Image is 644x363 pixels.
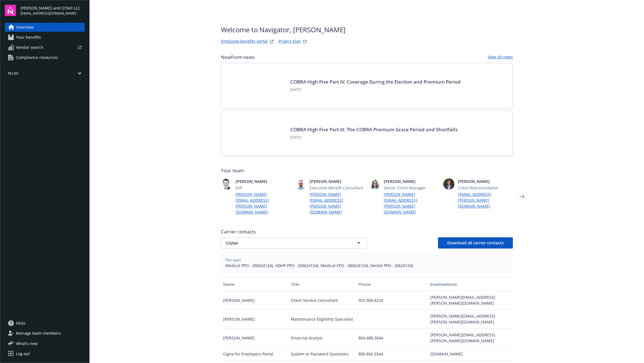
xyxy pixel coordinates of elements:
[428,277,513,291] button: Email/website
[230,120,284,147] img: BLOG-Card Image - Compliance - COBRA High Five Pt 3 - 09-03-25.jpg
[16,33,41,42] span: Your benefits
[438,237,513,249] button: Download all carrier contacts
[16,53,58,62] span: Compliance resources
[16,23,33,32] span: Overview
[226,240,342,246] span: CIGNA
[5,341,47,346] button: What's new
[221,237,367,249] button: CIGNA
[221,38,268,45] a: Employee benefits portal
[221,277,289,291] button: Name
[221,347,289,361] div: Cigna for Employers Portal
[443,178,455,190] img: photo
[289,347,356,361] div: System or Password Questions
[428,347,513,361] div: [DOMAIN_NAME]
[295,178,306,190] img: photo
[5,319,85,328] a: FAQs
[225,258,508,263] span: Plan types
[458,178,513,184] span: [PERSON_NAME]
[488,54,513,61] a: View all news
[384,191,439,215] a: [PERSON_NAME][EMAIL_ADDRESS][PERSON_NAME][DOMAIN_NAME]
[458,191,513,209] a: [EMAIL_ADDRESS][PERSON_NAME][DOMAIN_NAME]
[428,291,513,310] div: [PERSON_NAME][EMAIL_ADDRESS][PERSON_NAME][DOMAIN_NAME]
[290,135,458,140] span: [DATE]
[356,277,428,291] button: Phone
[384,185,439,191] span: Senior Client Manager
[310,178,365,184] span: [PERSON_NAME]
[447,240,504,245] span: Download all carrier contacts
[290,87,461,92] span: [DATE]
[20,5,80,11] span: [PERSON_NAME] and O'Dell LLC
[221,25,346,35] span: Welcome to Navigator , [PERSON_NAME]
[268,38,275,45] a: striveWebsite
[16,341,38,346] span: What ' s new
[384,178,439,184] span: [PERSON_NAME]
[5,23,85,32] a: Overview
[356,347,428,361] div: 800.866.5544
[5,329,85,338] a: Manage team members
[289,277,356,291] button: Title
[310,185,365,191] span: Executive Benefit Consultant
[517,192,526,201] a: Next
[290,79,461,85] a: COBRA High Five Part IV: Coverage During the Election and Premium Period
[430,281,510,287] div: Email/website
[225,263,508,268] span: Medical PPO - (00624124), HDHP PPO - (00624124), Medical EPO - (00624124), Dental PPO - (0624124)
[16,43,43,52] span: Vendor search
[221,167,513,174] span: Your team
[16,319,26,328] span: FAQs
[289,328,356,347] div: Financial Analyst
[310,191,365,215] a: [PERSON_NAME][EMAIL_ADDRESS][PERSON_NAME][DOMAIN_NAME]
[291,281,354,287] div: Title
[5,53,85,62] a: Compliance resources
[358,281,426,287] div: Phone
[369,178,380,190] img: photo
[221,291,289,310] div: [PERSON_NAME]
[221,310,289,328] div: [PERSON_NAME]
[223,281,286,287] div: Name
[221,228,513,235] span: Carrier contacts
[289,310,356,328] div: Maintenance Eligibility Specialist
[356,328,428,347] div: 804.688.3044
[356,291,428,310] div: 925.906.8224
[5,71,85,78] button: Files
[221,328,289,347] div: [PERSON_NAME]
[236,191,291,215] a: [PERSON_NAME][EMAIL_ADDRESS][PERSON_NAME][DOMAIN_NAME]
[221,178,232,190] img: photo
[428,328,513,347] div: [PERSON_NAME][EMAIL_ADDRESS][PERSON_NAME][DOMAIN_NAME]
[16,329,61,338] span: Manage team members
[236,185,291,191] span: EVP
[20,5,85,16] button: [PERSON_NAME] and O'Dell LLC[EMAIL_ADDRESS][DOMAIN_NAME]
[289,291,356,310] div: Client Service Consultant
[16,349,30,358] div: Log out
[5,33,85,42] a: Your benefits
[458,185,513,191] span: Client Representative
[5,43,85,52] a: Vendor search
[428,310,513,328] div: [PERSON_NAME][EMAIL_ADDRESS][PERSON_NAME][DOMAIN_NAME]
[290,126,458,133] a: COBRA High Five Part III: The COBRA Premium Grace Period and Shortfalls
[236,178,291,184] span: [PERSON_NAME]
[5,5,16,16] img: navigator-logo.svg
[20,11,80,16] span: [EMAIL_ADDRESS][DOMAIN_NAME]
[230,72,284,99] img: Card Image - EB Compliance Insights.png
[278,38,301,45] a: Project plan
[302,38,308,45] a: projectPlanWebsite
[221,54,255,61] span: Newfront news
